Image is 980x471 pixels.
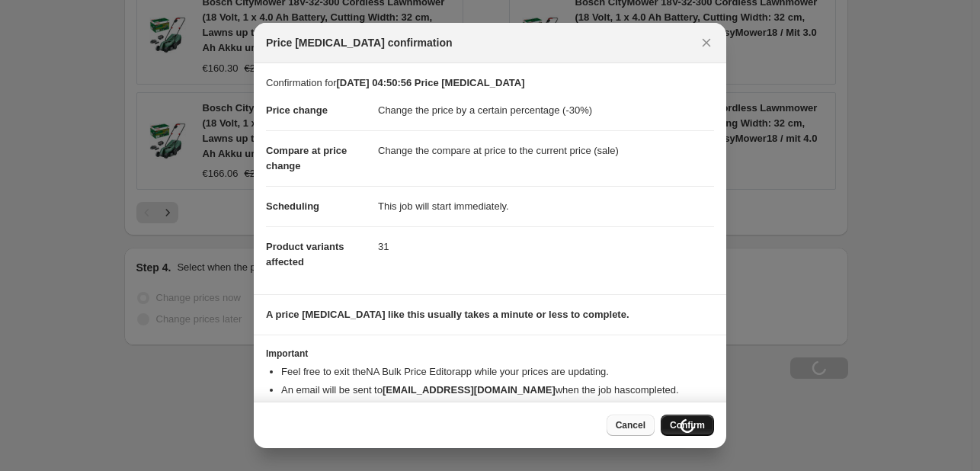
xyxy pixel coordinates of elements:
[607,415,655,436] button: Cancel
[378,130,714,171] dd: Change the compare at price to the current price (sale)
[266,145,347,171] span: Compare at price change
[378,226,714,267] dd: 31
[616,419,645,431] span: Cancel
[281,383,714,398] li: An email will be sent to when the job has completed .
[281,364,714,380] li: Feel free to exit the NA Bulk Price Editor app while your prices are updating.
[266,200,319,212] span: Scheduling
[336,77,524,88] b: [DATE] 04:50:56 Price [MEDICAL_DATA]
[378,186,714,226] dd: This job will start immediately.
[281,401,714,416] li: You can update your confirmation email address from your .
[266,241,344,268] span: Product variants affected
[696,32,717,53] button: Close
[383,384,556,396] b: [EMAIL_ADDRESS][DOMAIN_NAME]
[266,75,714,91] p: Confirmation for
[266,104,328,116] span: Price change
[266,348,714,360] h3: Important
[378,91,714,130] dd: Change the price by a certain percentage (-30%)
[266,309,629,320] b: A price [MEDICAL_DATA] like this usually takes a minute or less to complete.
[266,35,453,50] span: Price [MEDICAL_DATA] confirmation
